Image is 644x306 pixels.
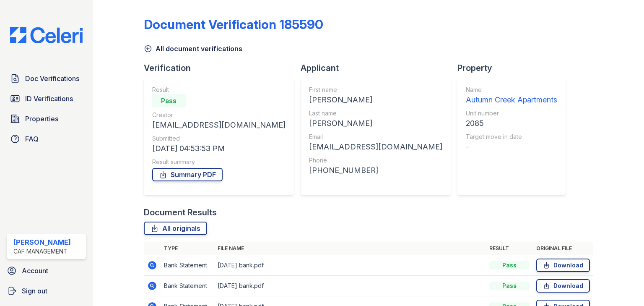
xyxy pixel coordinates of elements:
[466,133,557,141] div: Target move in date
[466,94,557,106] div: Autumn Creek Apartments
[152,119,286,131] div: [EMAIL_ADDRESS][DOMAIN_NAME]
[309,86,442,94] div: First name
[214,276,486,296] td: [DATE] bank.pdf
[309,156,442,165] div: Phone
[144,222,207,235] a: All originals
[3,282,89,299] a: Sign out
[22,266,48,276] span: Account
[13,247,71,256] div: CAF Management
[309,94,442,106] div: [PERSON_NAME]
[466,86,557,94] div: Name
[22,286,47,296] span: Sign out
[13,237,71,247] div: [PERSON_NAME]
[7,131,86,147] a: FAQ
[25,94,73,104] span: ID Verifications
[161,255,214,276] td: Bank Statement
[25,73,79,84] span: Doc Verifications
[152,86,286,94] div: Result
[466,141,557,153] div: -
[152,158,286,166] div: Result summary
[152,111,286,119] div: Creator
[466,118,557,129] div: 2085
[457,62,572,74] div: Property
[25,134,39,144] span: FAQ
[536,259,590,272] a: Download
[144,207,217,218] div: Document Results
[486,242,533,255] th: Result
[161,242,214,255] th: Type
[152,143,286,154] div: [DATE] 04:53:53 PM
[301,62,457,74] div: Applicant
[3,27,89,43] img: CE_Logo_Blue-a8612792a0a2168367f1c8372b55b34899dd931a85d93a1a3d3e32e68fde9ad4.png
[536,279,590,293] a: Download
[7,90,86,107] a: ID Verifications
[152,134,286,143] div: Submitted
[309,141,442,153] div: [EMAIL_ADDRESS][DOMAIN_NAME]
[7,70,86,87] a: Doc Verifications
[144,17,323,32] div: Document Verification 185590
[25,114,58,124] span: Properties
[144,44,242,54] a: All document verifications
[309,133,442,141] div: Email
[7,110,86,127] a: Properties
[144,62,301,74] div: Verification
[466,109,557,118] div: Unit number
[3,262,89,279] a: Account
[489,261,530,269] div: Pass
[309,165,442,176] div: [PHONE_NUMBER]
[214,242,486,255] th: File name
[609,272,636,298] iframe: chat widget
[161,276,214,296] td: Bank Statement
[152,94,186,107] div: Pass
[533,242,593,255] th: Original file
[466,86,557,106] a: Name Autumn Creek Apartments
[309,109,442,118] div: Last name
[214,255,486,276] td: [DATE] bank.pdf
[489,282,530,290] div: Pass
[152,168,223,181] a: Summary PDF
[309,118,442,129] div: [PERSON_NAME]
